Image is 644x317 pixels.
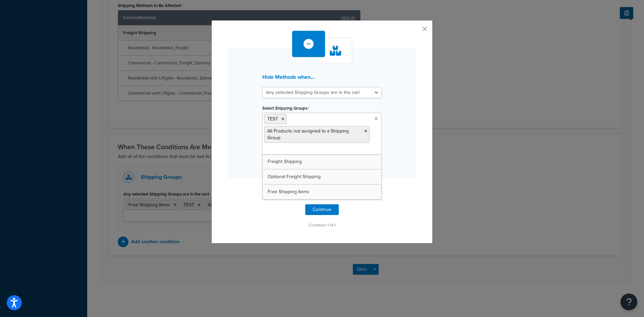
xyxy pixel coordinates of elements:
a: Optional Freight Shipping [263,169,381,184]
span: Optional Freight Shipping [268,173,321,180]
label: Select Shipping Groups [262,106,309,111]
button: Continue [305,204,339,215]
h3: Hide Methods when... [262,74,382,80]
span: Free Shipping Items [268,188,309,195]
span: Freight Shipping [268,158,302,165]
button: Select Shipping Groups to prevent this rule from applying [260,186,384,196]
a: Free Shipping Items [263,184,381,199]
p: Condition 1 of 1 [228,220,416,230]
span: TEST [267,115,278,122]
a: Freight Shipping [263,154,381,169]
span: All Products not assigned to a Shipping Group [267,127,349,141]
